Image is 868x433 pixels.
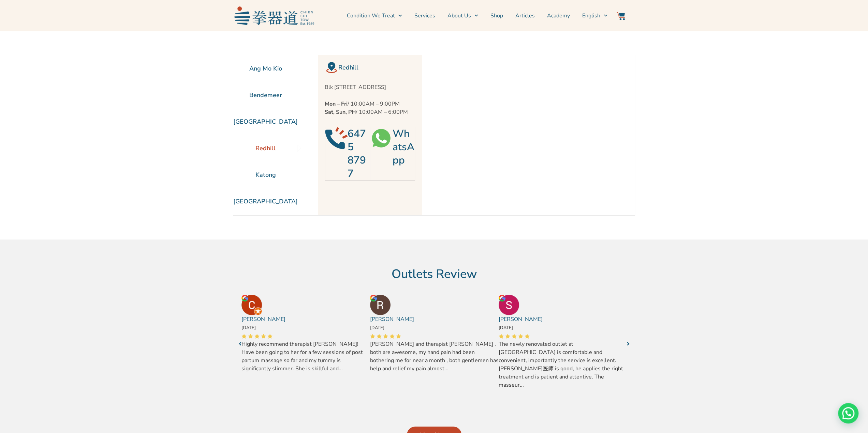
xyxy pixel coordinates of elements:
nav: Menu [318,7,607,24]
img: Sharon Lim [499,295,519,315]
h2: Outlets Review [238,267,630,282]
a: [PERSON_NAME] [499,315,543,323]
a: Shop [490,7,503,24]
p: Blk [STREET_ADDRESS] [325,83,415,91]
a: Condition We Treat [347,7,402,24]
span: Highly recommend therapist [PERSON_NAME]! Have been going to her for a few sessions of post partu... [241,340,370,373]
a: Academy [547,7,570,24]
p: / 10:00AM – 9:00PM / 10:00AM – 6:00PM [325,100,415,116]
strong: Sat, Sun, PH [325,108,356,116]
a: About Us [447,7,478,24]
a: [PERSON_NAME] [241,315,285,323]
strong: Mon – Fri [325,100,348,108]
img: Roy Chan [370,295,391,315]
span: [DATE] [370,325,384,331]
span: [DATE] [241,325,256,331]
a: Next [235,338,246,349]
span: [DATE] [499,325,513,331]
a: [PERSON_NAME] [370,315,414,323]
a: Articles [515,7,535,24]
a: 6475 8797 [348,127,366,181]
h2: Redhill [338,63,415,72]
a: Services [414,7,435,24]
img: Website Icon-03 [617,12,625,20]
span: The newly renovated outlet at [GEOGRAPHIC_DATA] is comfortable and convenient, importantly the se... [499,340,627,389]
span: English [582,12,600,20]
a: Next [623,338,634,349]
img: Cherine Ng [241,295,262,315]
a: English [582,7,607,24]
iframe: Chien Chi Tow Healthcare Redhill [422,55,615,215]
span: [PERSON_NAME] and therapist [PERSON_NAME] , both are awesome, my hand pain had been bothering me ... [370,340,499,373]
a: WhatsApp [392,127,414,167]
